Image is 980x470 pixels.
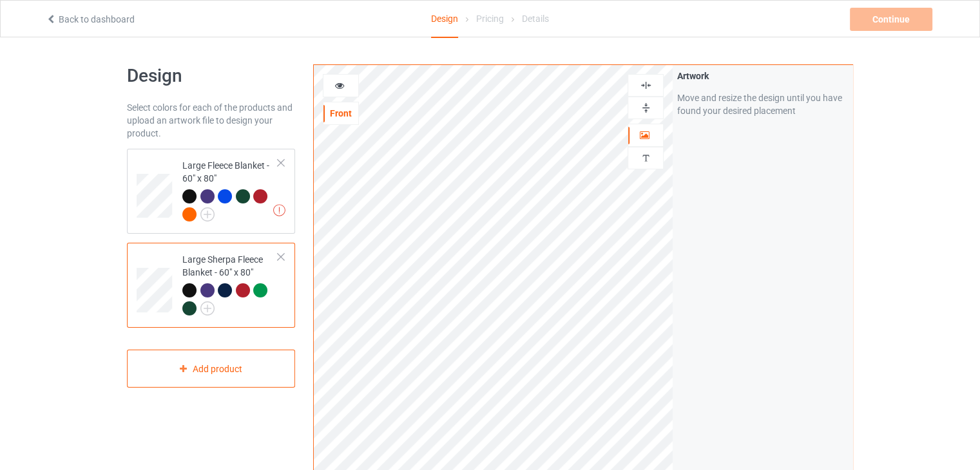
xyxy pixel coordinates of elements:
[677,70,848,82] div: Artwork
[640,152,652,164] img: svg%3E%0A
[431,1,458,38] div: Design
[677,91,848,117] div: Move and resize the design until you have found your desired placement
[522,1,549,37] div: Details
[127,243,295,328] div: Large Sherpa Fleece Blanket - 60" x 80"
[200,301,215,315] img: svg+xml;base64,PD94bWwgdmVyc2lvbj0iMS4wIiBlbmNvZGluZz0iVVRGLTgiPz4KPHN2ZyB3aWR0aD0iMjJweCIgaGVpZ2...
[323,107,358,120] div: Front
[46,14,135,24] a: Back to dashboard
[182,159,278,220] div: Large Fleece Blanket - 60" x 80"
[640,79,652,91] img: svg%3E%0A
[127,64,295,88] h1: Design
[127,350,295,388] div: Add product
[476,1,504,37] div: Pricing
[273,204,285,216] img: exclamation icon
[640,102,652,114] img: svg%3E%0A
[200,207,215,221] img: svg+xml;base64,PD94bWwgdmVyc2lvbj0iMS4wIiBlbmNvZGluZz0iVVRGLTgiPz4KPHN2ZyB3aWR0aD0iMjJweCIgaGVpZ2...
[127,101,295,140] div: Select colors for each of the products and upload an artwork file to design your product.
[127,149,295,234] div: Large Fleece Blanket - 60" x 80"
[182,253,278,314] div: Large Sherpa Fleece Blanket - 60" x 80"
